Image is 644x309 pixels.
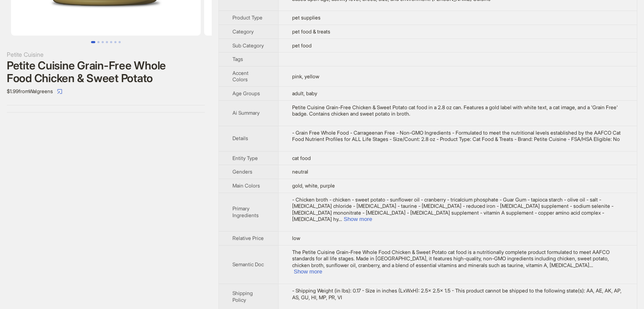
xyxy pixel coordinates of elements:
span: ... [338,216,342,222]
div: Petite Cuisine Grain-Free Chicken & Sweet Potato cat food in a 2.8 oz can. Features a gold label ... [292,104,623,117]
div: $1.99 from Walgreens [7,85,205,98]
div: Petite Cuisine [7,50,205,59]
span: Tags [232,56,243,62]
button: Go to slide 6 [114,41,116,43]
span: pet food [292,42,312,49]
span: low [292,235,300,241]
span: Entity Type [232,155,258,161]
button: Go to slide 1 [91,41,95,43]
button: Expand [294,268,322,275]
span: Category [232,28,254,35]
span: ... [589,262,593,268]
button: Go to slide 4 [106,41,108,43]
button: Expand [344,216,372,222]
span: Primary Ingredients [232,205,259,218]
button: Go to slide 2 [97,41,100,43]
div: Petite Cuisine Grain-Free Whole Food Chicken & Sweet Potato [7,59,205,85]
span: adult, baby [292,90,317,97]
span: The Petite Cuisine Grain-Free Whole Food Chicken & Sweet Potato cat food is a nutritionally compl... [292,249,610,268]
span: neutral [292,168,308,175]
span: gold, white, purple [292,182,335,189]
div: The Petite Cuisine Grain-Free Whole Food Chicken & Sweet Potato cat food is a nutritionally compl... [292,249,623,275]
span: Sub Category [232,42,264,49]
div: - Shipping Weight (in lbs): 0.17 - Size in inches (LxWxH): 2.5x 2.5x 1.5 - This product cannot be... [292,287,623,301]
span: Details [232,135,248,141]
span: Shipping Policy [232,290,253,303]
span: Product Type [232,14,263,21]
span: Age Groups [232,90,260,97]
span: Main Colors [232,182,260,189]
span: - Chicken broth - chicken - sweet potato - sunflower oil - cranberry - tricalcium phosphate - Gua... [292,196,614,223]
span: Accent Colors [232,70,249,83]
span: select [57,89,62,94]
span: Semantic Doc [232,261,264,268]
span: pet food & treats [292,28,330,35]
button: Go to slide 3 [102,41,104,43]
span: pet supplies [292,14,321,21]
button: Go to slide 5 [110,41,112,43]
span: pink, yellow [292,73,319,80]
button: Go to slide 7 [119,41,121,43]
span: Relative Price [232,235,264,241]
div: - Chicken broth - chicken - sweet potato - sunflower oil - cranberry - tricalcium phosphate - Gua... [292,196,623,223]
span: cat food [292,155,311,161]
div: - Grain Free Whole Food - Carrageenan Free - Non-GMO Ingredients - Formulated to meet the nutriti... [292,130,623,143]
span: Genders [232,168,252,175]
span: Ai Summary [232,110,260,116]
